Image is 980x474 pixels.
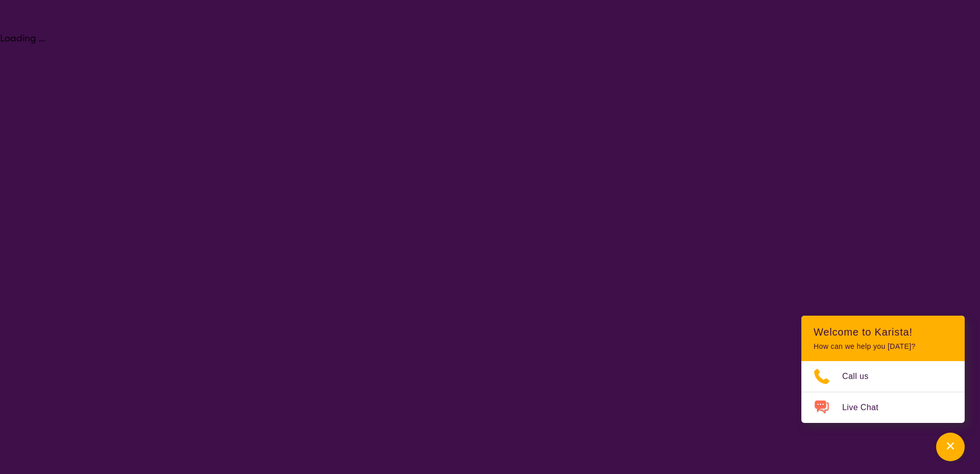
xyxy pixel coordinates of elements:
[801,316,965,423] div: Channel Menu
[936,433,965,461] button: Channel Menu
[814,342,952,351] p: How can we help you [DATE]?
[842,369,881,384] span: Call us
[814,326,952,338] h2: Welcome to Karista!
[842,400,891,415] span: Live Chat
[801,361,965,423] ul: Choose channel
